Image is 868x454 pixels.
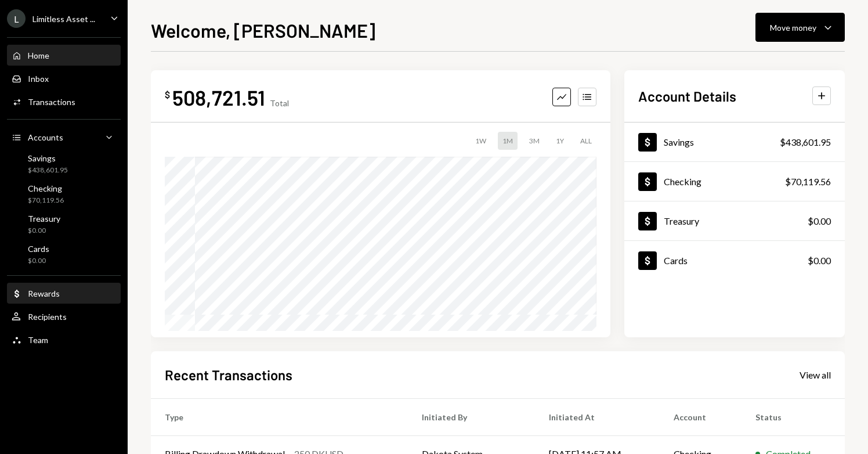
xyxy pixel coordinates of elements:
[808,214,831,228] div: $0.00
[498,132,518,150] div: 1M
[660,398,742,435] th: Account
[624,241,845,280] a: Cards$0.00
[7,240,121,268] a: Cards$0.00
[7,45,121,66] a: Home
[664,215,699,226] div: Treasury
[7,127,121,147] a: Accounts
[408,398,535,435] th: Initiated By
[7,91,121,112] a: Transactions
[7,283,121,304] a: Rewards
[28,183,64,193] div: Checking
[7,68,121,89] a: Inbox
[664,255,688,266] div: Cards
[165,365,292,384] h2: Recent Transactions
[770,21,816,34] div: Move money
[28,132,63,142] div: Accounts
[172,84,265,110] div: 508,721.51
[28,97,75,107] div: Transactions
[28,153,68,163] div: Savings
[28,226,60,236] div: $0.00
[664,176,701,187] div: Checking
[32,14,95,24] div: Limitless Asset ...
[28,289,60,298] div: Rewards
[535,398,660,435] th: Initiated At
[165,89,170,100] div: $
[28,256,49,266] div: $0.00
[28,51,49,60] div: Home
[755,13,845,42] button: Move money
[28,74,49,84] div: Inbox
[28,244,49,254] div: Cards
[800,368,831,381] a: View all
[28,335,48,345] div: Team
[151,398,408,435] th: Type
[7,180,121,208] a: Checking$70,119.56
[28,312,67,322] div: Recipients
[28,165,68,175] div: $438,601.95
[28,214,60,224] div: Treasury
[151,19,375,42] h1: Welcome, [PERSON_NAME]
[525,132,544,150] div: 3M
[624,122,845,161] a: Savings$438,601.95
[576,132,596,150] div: ALL
[471,132,491,150] div: 1W
[551,132,569,150] div: 1Y
[7,329,121,350] a: Team
[7,150,121,178] a: Savings$438,601.95
[624,201,845,240] a: Treasury$0.00
[270,98,289,108] div: Total
[7,306,121,327] a: Recipients
[7,9,26,28] div: L
[664,136,694,147] div: Savings
[742,398,845,435] th: Status
[785,175,831,189] div: $70,119.56
[624,162,845,201] a: Checking$70,119.56
[780,135,831,149] div: $438,601.95
[638,87,736,106] h2: Account Details
[808,254,831,268] div: $0.00
[28,196,64,206] div: $70,119.56
[7,210,121,238] a: Treasury$0.00
[800,369,831,381] div: View all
